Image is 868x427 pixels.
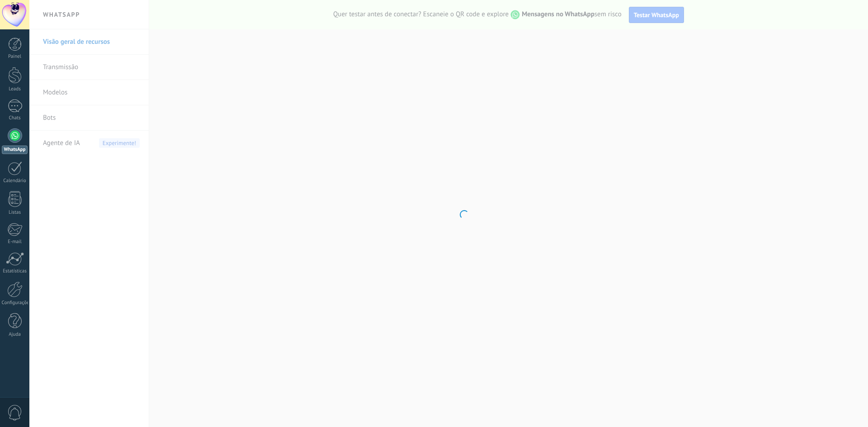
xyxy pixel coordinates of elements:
[2,145,28,154] div: WhatsApp
[2,239,28,245] div: E-mail
[2,210,28,216] div: Listas
[2,54,28,60] div: Painel
[2,86,28,92] div: Leads
[2,268,28,274] div: Estatísticas
[2,300,28,306] div: Configurações
[2,332,28,338] div: Ajuda
[2,115,28,121] div: Chats
[2,178,28,184] div: Calendário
